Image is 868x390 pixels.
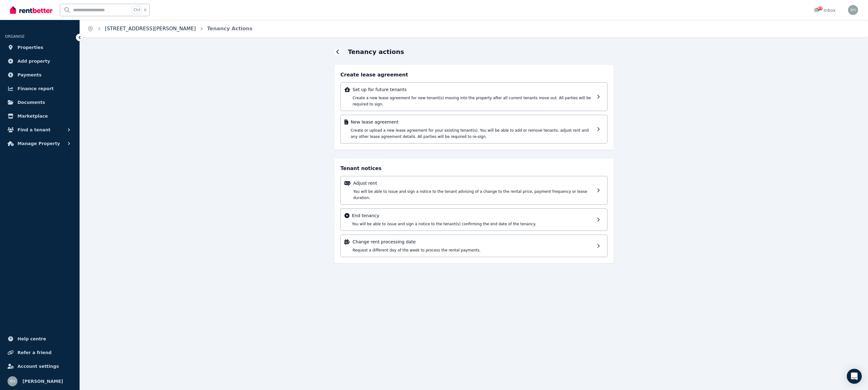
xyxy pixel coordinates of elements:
span: k [144,7,146,12]
p: End tenancy [352,212,594,219]
a: Payments [5,69,75,81]
span: Help centre [17,335,46,343]
span: Request a different day of the week to process the rental payments. [353,248,480,252]
span: Create a new lease agreement for new tenant(s) moving into the property after all current tenants... [353,96,591,106]
span: Account settings [17,363,59,370]
a: Marketplace [5,110,75,122]
p: New lease agreement [351,119,594,125]
div: Inbox [814,7,836,13]
span: Refer a friend [17,349,51,356]
a: Finance report [5,82,75,95]
nav: Breadcrumb [80,20,260,37]
span: Properties [17,44,43,51]
a: Account settings [5,360,75,373]
a: Add property [5,55,75,67]
a: [STREET_ADDRESS][PERSON_NAME] [105,26,196,32]
a: Set up for future tenantsCreate a new lease agreement for new tenant(s) moving into the property ... [340,82,607,111]
p: Adjust rent [353,180,594,186]
img: Richard He [7,376,17,386]
p: Change rent processing date [353,239,594,245]
div: Open Intercom Messenger [847,369,862,384]
button: Find a tenant [5,124,75,136]
a: Help centre [5,333,75,345]
span: Find a tenant [17,126,51,134]
img: RentBetter [10,5,52,15]
span: Marketplace [17,112,48,120]
h1: Tenancy actions [348,47,404,56]
h4: Tenant notices [340,165,607,172]
span: Manage Property [17,140,60,147]
a: Tenancy Actions [207,26,253,32]
span: You will be able to issue and sign a notice to the tenant advising of a change to the rental pric... [353,189,587,200]
span: Ctrl [132,6,142,14]
span: Create or upload a new lease agreement for your existing tenant(s). You will be able to add or re... [351,128,589,139]
span: [PERSON_NAME] [22,378,63,385]
span: Finance report [17,85,54,92]
span: Add property [17,57,50,65]
h4: Create lease agreement [340,71,607,79]
a: Documents [5,96,75,109]
a: Properties [5,41,75,54]
span: Payments [17,71,41,79]
p: Set up for future tenants [353,86,594,93]
img: Richard He [848,5,858,15]
span: Documents [17,99,45,106]
span: ORGANISE [5,34,25,39]
button: Manage Property [5,137,75,150]
a: Refer a friend [5,346,75,359]
span: 83 [817,7,822,10]
span: You will be able to issue and sign a notice to the tenant(s) confirming the end date of the tenancy. [352,222,536,226]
